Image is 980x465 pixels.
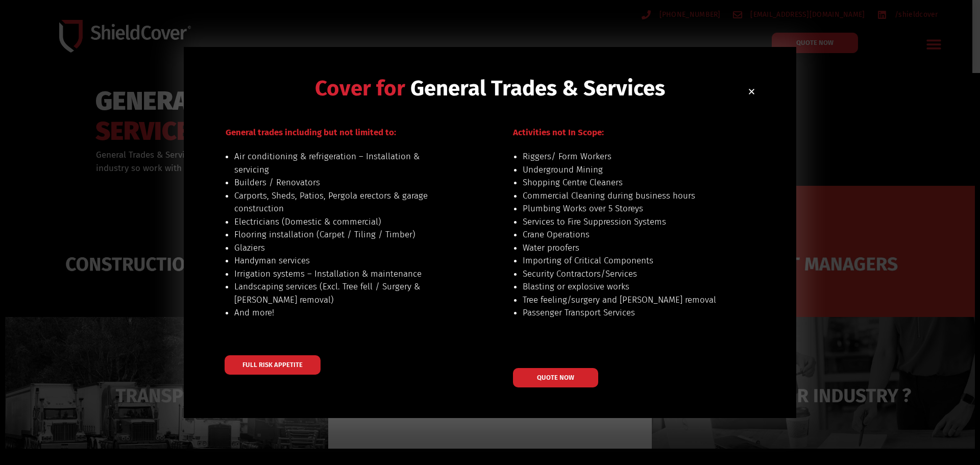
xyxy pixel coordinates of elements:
li: Importing of Critical Components [523,254,736,267]
span: Activities not In Scope: [513,127,604,138]
a: FULL RISK APPETITE [225,355,321,375]
li: Tree feeling/surgery and [PERSON_NAME] removal [523,293,736,307]
li: Irrigation systems – Installation & maintenance [234,267,447,281]
li: Crane Operations [523,228,736,241]
a: Close [748,88,755,95]
li: Landscaping services (Excl. Tree fell / Surgery & [PERSON_NAME] removal) [234,280,447,306]
li: Plumbing Works over 5 Storeys [523,202,736,215]
span: General trades including but not limited to: [226,127,396,138]
li: Riggers/ Form Workers [523,150,736,163]
li: And more! [234,306,447,320]
li: Services to Fire Suppression Systems [523,215,736,229]
span: FULL RISK APPETITE [242,361,303,368]
li: Blasting or explosive works [523,280,736,293]
li: Glaziers [234,241,447,255]
li: Passenger Transport Services [523,306,736,320]
span: QUOTE NOW [537,374,574,381]
li: Commercial Cleaning during business hours [523,189,736,203]
li: Security Contractors/Services [523,267,736,281]
li: Carports, Sheds, Patios, Pergola erectors & garage construction [234,189,447,215]
li: Air conditioning & refrigeration – Installation & servicing [234,150,447,176]
a: QUOTE NOW [513,368,598,387]
li: Flooring installation (Carpet / Tiling / Timber) [234,228,447,241]
span: General Trades & Services [410,76,665,101]
li: Underground Mining [523,163,736,177]
li: Handyman services [234,254,447,267]
li: Shopping Centre Cleaners [523,176,736,189]
li: Electricians (Domestic & commercial) [234,215,447,229]
span: Cover for [315,76,405,101]
li: Water proofers [523,241,736,255]
li: Builders / Renovators [234,176,447,189]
